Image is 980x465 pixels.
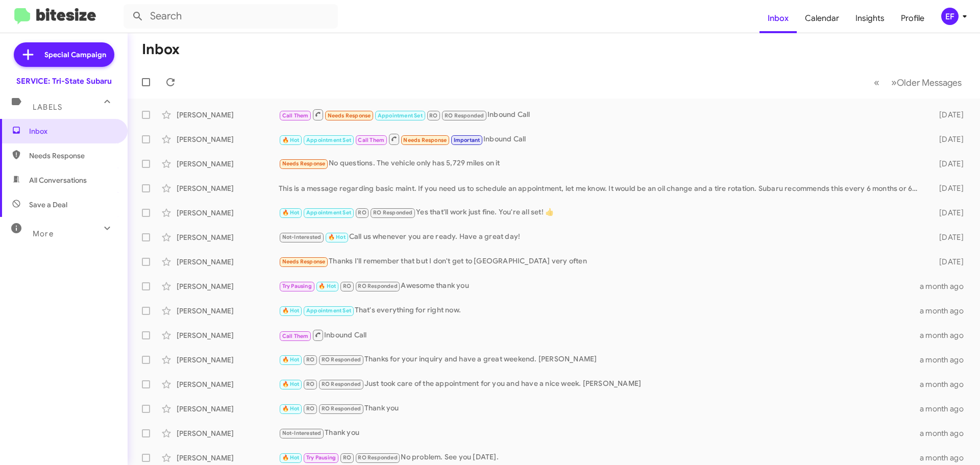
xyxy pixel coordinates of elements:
[923,257,972,267] div: [DATE]
[282,381,300,387] span: 🔥 Hot
[868,72,886,93] button: Previous
[920,281,972,291] div: a month ago
[847,4,893,33] a: Insights
[282,160,326,167] span: Needs Response
[177,281,279,291] div: [PERSON_NAME]
[920,306,972,316] div: a month ago
[891,76,897,89] span: »
[923,159,972,169] div: [DATE]
[933,8,969,25] button: EF
[941,8,959,25] div: EF
[429,112,437,119] span: RO
[874,76,879,89] span: «
[279,452,920,463] div: No problem. See you [DATE].
[920,404,972,414] div: a month ago
[279,158,923,169] div: No questions. The vehicle only has 5,729 miles on it
[343,283,351,289] span: RO
[328,112,371,119] span: Needs Response
[920,428,972,438] div: a month ago
[920,453,972,463] div: a month ago
[282,258,326,265] span: Needs Response
[279,183,923,193] div: This is a message regarding basic maint. If you need us to schedule an appointment, let me know. ...
[282,333,309,339] span: Call Them
[279,305,920,316] div: That's everything for right now.
[279,329,920,341] div: Inbound Call
[279,256,923,267] div: Thanks I'll remember that but I don't get to [GEOGRAPHIC_DATA] very often
[279,108,923,121] div: Inbound Call
[177,453,279,463] div: [PERSON_NAME]
[177,134,279,144] div: [PERSON_NAME]
[177,232,279,242] div: [PERSON_NAME]
[897,77,962,88] span: Older Messages
[920,355,972,365] div: a month ago
[33,229,54,238] span: More
[177,208,279,218] div: [PERSON_NAME]
[923,110,972,120] div: [DATE]
[177,306,279,316] div: [PERSON_NAME]
[279,403,920,414] div: Thank you
[177,183,279,193] div: [PERSON_NAME]
[29,200,67,210] span: Save a Deal
[923,134,972,144] div: [DATE]
[14,42,114,67] a: Special Campaign
[306,454,336,461] span: Try Pausing
[893,4,933,33] a: Profile
[328,234,346,240] span: 🔥 Hot
[868,72,968,93] nav: Page navigation example
[358,283,397,289] span: RO Responded
[29,151,116,161] span: Needs Response
[282,356,300,363] span: 🔥 Hot
[279,280,920,292] div: Awesome thank you
[322,405,361,412] span: RO Responded
[358,209,366,216] span: RO
[177,355,279,365] div: [PERSON_NAME]
[318,283,336,289] span: 🔥 Hot
[282,234,322,240] span: Not-Interested
[306,137,351,143] span: Appointment Set
[923,183,972,193] div: [DATE]
[282,112,309,119] span: Call Them
[177,257,279,267] div: [PERSON_NAME]
[378,112,423,119] span: Appointment Set
[124,4,338,29] input: Search
[279,354,920,365] div: Thanks for your inquiry and have a great weekend. [PERSON_NAME]
[33,103,62,112] span: Labels
[920,379,972,389] div: a month ago
[923,232,972,242] div: [DATE]
[306,381,314,387] span: RO
[282,405,300,412] span: 🔥 Hot
[282,137,300,143] span: 🔥 Hot
[373,209,412,216] span: RO Responded
[306,356,314,363] span: RO
[279,378,920,390] div: Just took care of the appointment for you and have a nice week. [PERSON_NAME]
[282,454,300,461] span: 🔥 Hot
[16,76,112,86] div: SERVICE: Tri-State Subaru
[322,356,361,363] span: RO Responded
[358,454,397,461] span: RO Responded
[306,307,351,314] span: Appointment Set
[282,283,312,289] span: Try Pausing
[282,430,322,436] span: Not-Interested
[759,4,797,33] a: Inbox
[177,404,279,414] div: [PERSON_NAME]
[797,4,847,33] a: Calendar
[358,137,384,143] span: Call Them
[279,231,923,243] div: Call us whenever you are ready. Have a great day!
[306,209,351,216] span: Appointment Set
[177,110,279,120] div: [PERSON_NAME]
[177,428,279,438] div: [PERSON_NAME]
[177,330,279,340] div: [PERSON_NAME]
[177,159,279,169] div: [PERSON_NAME]
[343,454,351,461] span: RO
[279,427,920,439] div: Thank you
[282,307,300,314] span: 🔥 Hot
[923,208,972,218] div: [DATE]
[29,126,116,136] span: Inbox
[142,41,180,58] h1: Inbox
[403,137,447,143] span: Needs Response
[279,133,923,145] div: Inbound Call
[29,175,87,185] span: All Conversations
